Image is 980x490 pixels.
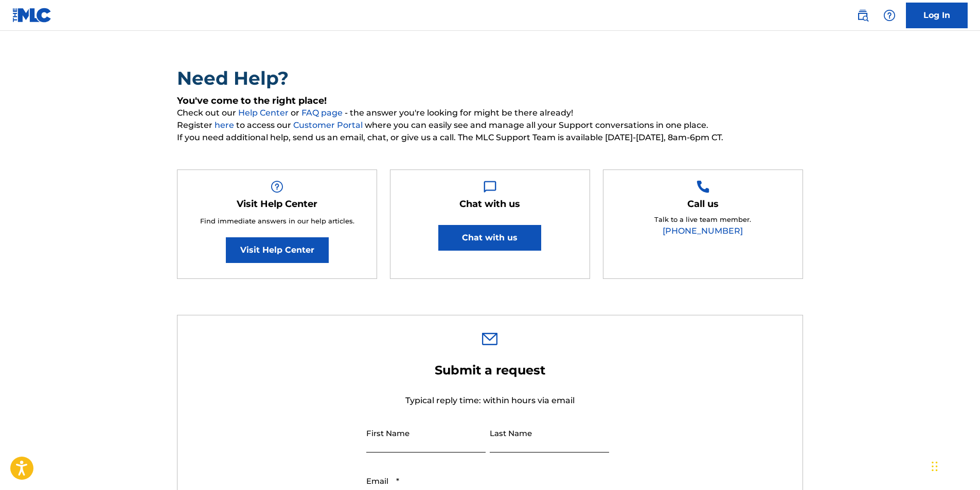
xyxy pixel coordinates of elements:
div: Help [879,5,900,26]
img: help [883,9,896,22]
iframe: Chat Widget [929,441,980,490]
span: Typical reply time: within hours via email [405,395,575,405]
span: Register to access our where you can easily see and manage all your Support conversations in one ... [177,119,803,131]
div: 채팅 위젯 [929,441,980,490]
h2: Submit a request [366,363,613,378]
a: Visit Help Center [226,237,329,263]
img: search [857,9,869,22]
span: If you need additional help, send us an email, chat, or give us a call. The MLC Support Team is a... [177,131,803,144]
p: Talk to a live team member. [654,215,751,225]
a: [PHONE_NUMBER] [663,226,743,236]
img: Help Box Image [484,180,496,193]
a: Log In [906,3,968,28]
a: Public Search [852,5,873,26]
img: Help Box Image [697,180,709,193]
a: here [215,120,236,130]
span: Find immediate answers in our help articles. [200,217,354,225]
img: MLC Logo [12,8,52,23]
button: Chat with us [438,225,541,251]
a: Help Center [238,108,291,118]
h5: Call us [687,198,719,210]
img: Help Box Image [271,180,283,193]
h5: Visit Help Center [237,198,317,210]
h2: Need Help? [177,67,803,90]
h5: Chat with us [459,198,520,210]
img: 0ff00501b51b535a1dc6.svg [482,333,497,345]
h5: You've come to the right place! [177,95,803,107]
span: Check out our or - the answer you're looking for might be there already! [177,107,803,119]
a: Customer Portal [293,120,365,130]
div: 드래그 [932,451,938,482]
a: FAQ page [301,108,345,118]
